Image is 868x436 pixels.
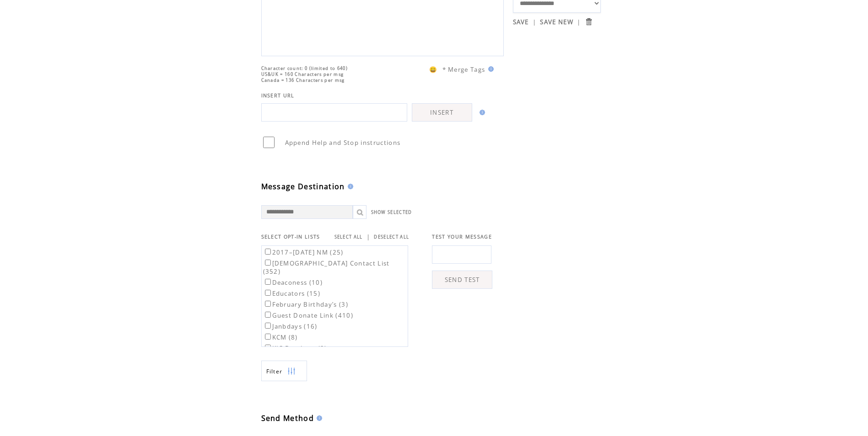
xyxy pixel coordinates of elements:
span: 😀 [429,65,437,74]
span: US&UK = 160 Characters per msg [261,71,344,77]
span: | [533,18,536,26]
label: Janbdays (16) [263,322,318,330]
img: filters.png [287,361,296,382]
label: 2017–[DATE] NM (25) [263,248,344,256]
input: Educators (15) [265,290,271,296]
img: help.gif [345,184,353,189]
span: Canada = 136 Characters per msg [261,77,345,83]
input: Deaconess (10) [265,279,271,285]
input: KIC Database (2) [265,345,271,351]
a: SHOW SELECTED [371,209,412,215]
label: KIC Database (2) [263,344,327,352]
a: SELECT ALL [334,234,363,240]
input: 2017–[DATE] NM (25) [265,249,271,255]
a: INSERT [412,103,472,122]
input: Guest Donate Link (410) [265,312,271,318]
span: Send Method [261,413,314,423]
input: Janbdays (16) [265,323,271,329]
span: | [367,233,370,241]
img: help.gif [477,110,485,115]
span: SELECT OPT-IN LISTS [261,234,320,240]
input: Submit [584,17,593,26]
img: help.gif [314,415,322,421]
a: SAVE NEW [540,18,573,26]
span: * Merge Tags [442,65,485,74]
label: Educators (15) [263,289,321,298]
a: DESELECT ALL [374,234,409,240]
a: SEND TEST [432,271,492,289]
span: TEST YOUR MESSAGE [432,234,492,240]
span: | [577,18,581,26]
label: KCM (8) [263,333,298,341]
span: INSERT URL [261,92,295,99]
input: February Birthday’s (3) [265,301,271,307]
label: February Birthday’s (3) [263,300,349,308]
span: Show filters [266,367,283,375]
img: help.gif [485,66,494,72]
input: [DEMOGRAPHIC_DATA] Contact List (352) [265,260,271,266]
label: [DEMOGRAPHIC_DATA] Contact List (352) [263,259,390,276]
label: Guest Donate Link (410) [263,311,354,319]
span: Character count: 0 (limited to 640) [261,65,348,71]
a: SAVE [513,18,529,26]
input: KCM (8) [265,334,271,340]
a: Filter [261,361,307,381]
span: Message Destination [261,181,345,191]
label: Deaconess (10) [263,278,323,287]
span: Append Help and Stop instructions [285,138,401,147]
